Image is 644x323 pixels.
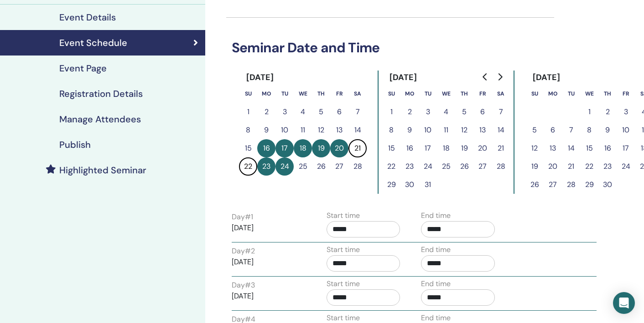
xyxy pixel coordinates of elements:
[400,121,419,139] button: 9
[382,103,400,121] button: 1
[598,139,617,157] button: 16
[275,139,294,157] button: 17
[544,139,562,157] button: 13
[525,121,544,139] button: 5
[232,246,255,257] label: Day # 2
[294,139,312,157] button: 18
[421,244,451,255] label: End time
[382,139,400,157] button: 15
[419,139,437,157] button: 17
[400,157,419,176] button: 23
[382,176,400,194] button: 29
[419,176,437,194] button: 31
[312,139,330,157] button: 19
[598,85,617,103] th: Thursday
[294,85,312,103] th: Wednesday
[437,85,455,103] th: Wednesday
[580,85,598,103] th: Wednesday
[493,68,507,86] button: Go to next month
[294,103,312,121] button: 4
[330,139,348,157] button: 20
[580,176,598,194] button: 29
[232,212,253,222] label: Day # 1
[617,85,635,103] th: Friday
[239,71,281,85] div: [DATE]
[525,157,544,176] button: 19
[257,121,275,139] button: 9
[275,103,294,121] button: 3
[455,157,473,176] button: 26
[419,85,437,103] th: Tuesday
[562,85,580,103] th: Tuesday
[437,139,455,157] button: 18
[312,103,330,121] button: 5
[59,114,141,125] h4: Manage Attendees
[239,85,257,103] th: Sunday
[239,121,257,139] button: 8
[275,157,294,176] button: 24
[232,222,306,233] p: [DATE]
[330,85,348,103] th: Friday
[492,139,510,157] button: 21
[400,85,419,103] th: Monday
[327,210,360,221] label: Start time
[617,121,635,139] button: 10
[232,280,255,291] label: Day # 3
[327,278,360,289] label: Start time
[382,157,400,176] button: 22
[400,139,419,157] button: 16
[598,121,617,139] button: 9
[437,157,455,176] button: 25
[257,103,275,121] button: 2
[421,278,451,289] label: End time
[562,139,580,157] button: 14
[239,157,257,176] button: 22
[525,71,568,85] div: [DATE]
[455,139,473,157] button: 19
[598,157,617,176] button: 23
[473,121,492,139] button: 13
[348,121,367,139] button: 14
[455,85,473,103] th: Thursday
[59,165,146,176] h4: Highlighted Seminar
[544,176,562,194] button: 27
[544,85,562,103] th: Monday
[562,121,580,139] button: 7
[59,88,143,99] h4: Registration Details
[382,71,425,85] div: [DATE]
[492,103,510,121] button: 7
[382,85,400,103] th: Sunday
[59,12,116,23] h4: Event Details
[617,139,635,157] button: 17
[525,139,544,157] button: 12
[525,85,544,103] th: Sunday
[257,85,275,103] th: Monday
[544,121,562,139] button: 6
[544,157,562,176] button: 20
[59,37,127,48] h4: Event Schedule
[275,121,294,139] button: 10
[421,210,451,221] label: End time
[437,121,455,139] button: 11
[257,139,275,157] button: 16
[330,157,348,176] button: 27
[59,63,107,74] h4: Event Page
[580,139,598,157] button: 15
[239,139,257,157] button: 15
[294,157,312,176] button: 25
[562,157,580,176] button: 21
[598,176,617,194] button: 30
[232,291,306,302] p: [DATE]
[327,244,360,255] label: Start time
[455,103,473,121] button: 5
[473,139,492,157] button: 20
[348,139,367,157] button: 21
[478,68,493,86] button: Go to previous month
[382,121,400,139] button: 8
[348,157,367,176] button: 28
[348,85,367,103] th: Saturday
[400,176,419,194] button: 30
[473,103,492,121] button: 6
[275,85,294,103] th: Tuesday
[437,103,455,121] button: 4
